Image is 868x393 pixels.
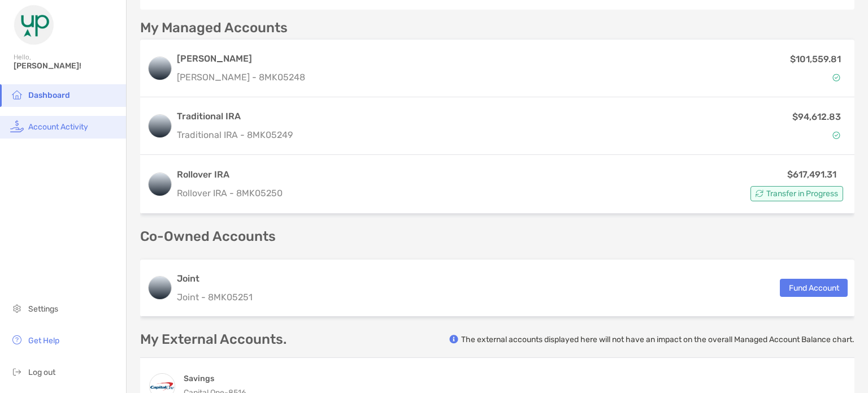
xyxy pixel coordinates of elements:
[149,173,171,196] img: logo account
[140,21,288,35] p: My Managed Accounts
[756,189,763,197] img: Account Status icon
[832,131,840,139] img: Account Status icon
[792,110,841,124] p: $94,612.83
[10,88,24,101] img: household icon
[10,301,24,315] img: settings icon
[790,52,841,66] p: $101,559.81
[149,277,171,299] img: logo account
[177,70,305,84] p: [PERSON_NAME] - 8MK05248
[140,230,854,244] p: Co-Owned Accounts
[177,168,624,182] h3: Rollover IRA
[28,122,88,132] span: Account Activity
[149,115,171,137] img: logo account
[766,191,838,197] span: Transfer in Progress
[177,186,624,200] p: Rollover IRA - 8MK05250
[780,279,848,297] button: Fund Account
[177,128,293,142] p: Traditional IRA - 8MK05249
[28,304,58,314] span: Settings
[149,57,171,80] img: logo account
[14,5,54,45] img: Zoe Logo
[28,90,70,100] span: Dashboard
[28,336,59,346] span: Get Help
[177,272,253,286] h3: Joint
[10,333,24,347] img: get-help icon
[140,332,287,347] p: My External Accounts.
[10,365,24,378] img: logout icon
[177,290,253,304] p: Joint - 8MK05251
[449,335,458,344] img: info
[461,334,854,345] p: The external accounts displayed here will not have an impact on the overall Managed Account Balan...
[14,61,119,71] span: [PERSON_NAME]!
[177,52,305,66] h3: [PERSON_NAME]
[10,119,24,133] img: activity icon
[184,373,246,384] h4: Savings
[832,74,840,81] img: Account Status icon
[177,110,293,123] h3: Traditional IRA
[787,167,836,182] p: $617,491.31
[28,368,55,377] span: Log out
